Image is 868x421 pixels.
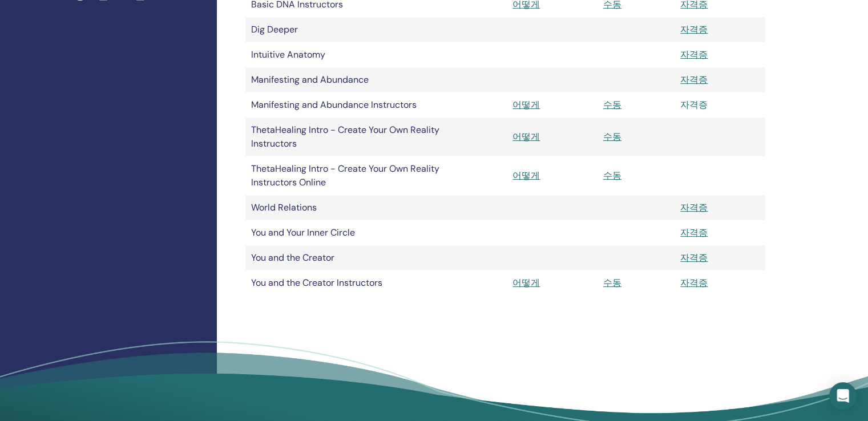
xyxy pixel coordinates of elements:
td: Dig Deeper [245,17,451,42]
a: 자격증 [680,23,708,35]
a: 자격증 [680,226,708,238]
a: 수동 [603,277,621,289]
div: Open Intercom Messenger [829,382,857,410]
a: 어떻게 [512,169,540,181]
a: 어떻게 [512,99,540,111]
a: 자격증 [680,252,708,264]
a: 자격증 [680,99,708,111]
a: 자격증 [680,74,708,86]
a: 수동 [603,99,621,111]
td: You and the Creator Instructors [245,270,451,295]
a: 어떻게 [512,131,540,143]
a: 어떻게 [512,277,540,289]
a: 자격증 [680,201,708,213]
td: World Relations [245,195,451,220]
a: 수동 [603,169,621,181]
a: 수동 [603,131,621,143]
td: Manifesting and Abundance [245,67,451,92]
td: ThetaHealing Intro - Create Your Own Reality Instructors [245,118,451,156]
td: Manifesting and Abundance Instructors [245,92,451,118]
td: You and the Creator [245,245,451,270]
a: 자격증 [680,48,708,60]
a: 자격증 [680,277,708,289]
td: Intuitive Anatomy [245,42,451,67]
td: You and Your Inner Circle [245,220,451,245]
td: ThetaHealing Intro - Create Your Own Reality Instructors Online [245,156,451,195]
